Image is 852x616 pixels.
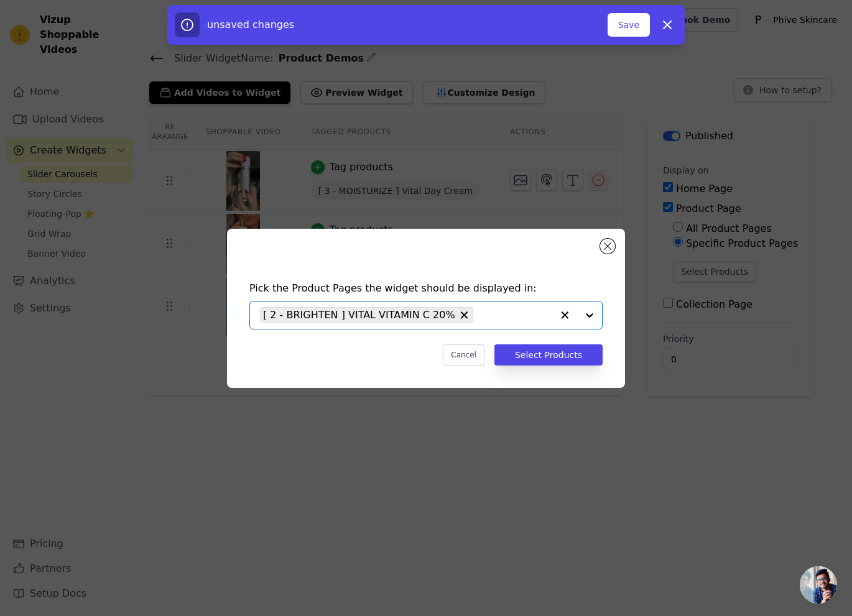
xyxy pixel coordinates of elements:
h4: Pick the Product Pages the widget should be displayed in: [249,281,603,296]
span: [ 2 - BRIGHTEN ] VITAL VITAMIN C 20% [263,307,455,323]
a: Open chat [800,566,837,604]
button: Select Products [494,344,603,365]
button: Save [608,13,650,37]
button: Cancel [443,344,484,365]
span: unsaved changes [207,19,294,30]
button: Close modal [600,239,615,254]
